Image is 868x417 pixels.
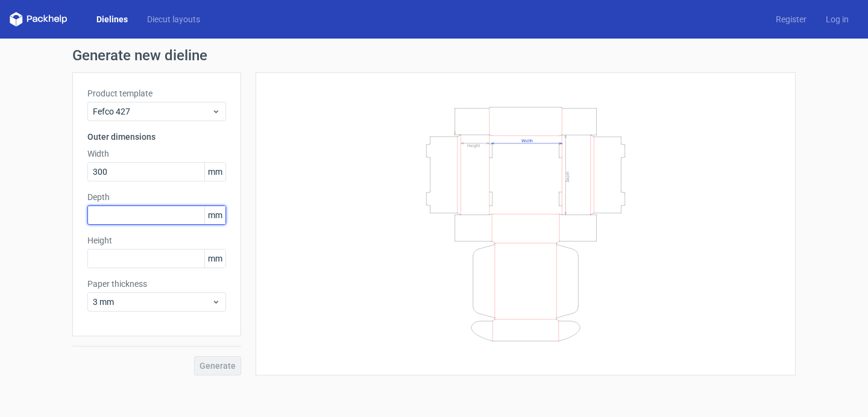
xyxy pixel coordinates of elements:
[521,137,533,143] text: Width
[87,148,226,160] label: Width
[467,143,480,148] text: Height
[87,234,226,246] label: Height
[87,278,226,290] label: Paper thickness
[93,296,212,308] span: 3 mm
[204,249,225,268] span: mm
[565,171,570,181] text: Depth
[72,48,796,63] h1: Generate new dieline
[816,13,858,25] a: Log in
[93,105,212,118] span: Fefco 427
[204,163,225,181] span: mm
[87,87,226,99] label: Product template
[766,13,816,25] a: Register
[87,191,226,203] label: Depth
[87,131,226,143] h3: Outer dimensions
[87,13,137,25] a: Dielines
[204,206,225,224] span: mm
[137,13,210,25] a: Diecut layouts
